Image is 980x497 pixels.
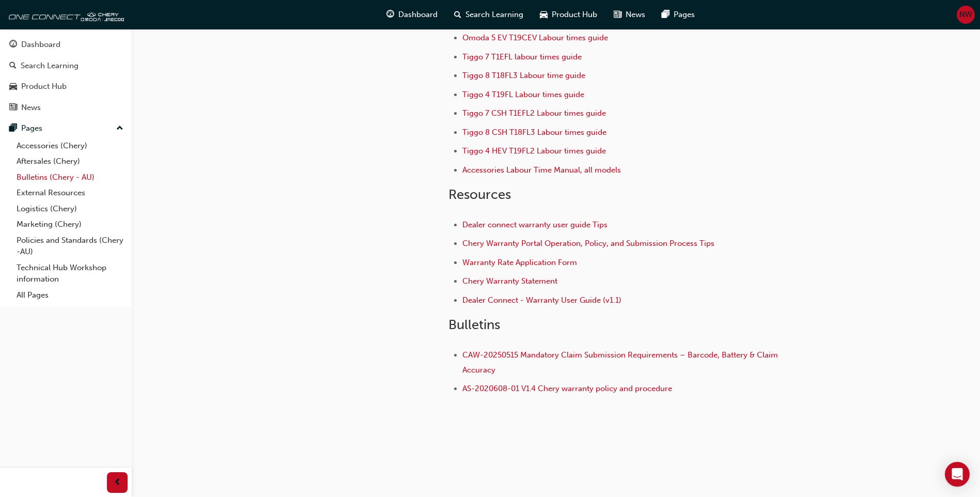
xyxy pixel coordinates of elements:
[654,4,703,25] a: pages-iconPages
[12,138,128,154] a: Accessories (Chery)
[462,384,672,393] a: AS-2020608-01 V1.4 Chery warranty policy and procedure
[12,260,128,287] a: Technical Hub Workshop information
[462,296,621,305] a: Dealer Connect - Warranty User Guide (v1.1)
[448,187,511,203] span: Resources
[21,102,41,114] div: News
[959,9,972,21] span: NW
[462,108,606,118] a: Tiggo 7 CSH T1EFL2 Labour times guide
[605,4,654,25] a: news-iconNews
[662,8,670,21] span: pages-icon
[454,8,461,21] span: search-icon
[9,82,17,91] span: car-icon
[12,216,128,232] a: Marketing (Chery)
[5,4,124,25] img: oneconnect
[540,8,548,21] span: car-icon
[462,128,606,137] a: Tiggo 8 CSH T18FL3 Labour times guide
[448,317,500,333] span: Bulletins
[4,77,128,96] a: Product Hub
[12,201,128,217] a: Logistics (Chery)
[116,122,123,135] span: up-icon
[945,462,970,487] div: Open Intercom Messenger
[12,232,128,260] a: Policies and Standards (Chery -AU)
[462,90,584,99] a: Tiggo 4 T19FL Labour times guide
[465,9,523,21] span: Search Learning
[462,258,577,267] a: Warranty Rate Application Form
[462,239,714,248] a: Chery Warranty Portal Operation, Policy, and Submission Process Tips
[12,153,128,169] a: Aftersales (Chery)
[462,71,585,80] a: Tiggo 8 T18FL3 Labour time guide
[4,119,128,138] button: Pages
[614,8,621,21] span: news-icon
[21,122,42,134] div: Pages
[378,4,446,25] a: guage-iconDashboard
[552,9,597,21] span: Product Hub
[462,276,557,286] a: Chery Warranty Statement
[12,169,128,185] a: Bulletins (Chery - AU)
[4,56,128,75] a: Search Learning
[114,476,121,489] span: prev-icon
[9,103,17,113] span: news-icon
[4,35,128,54] a: Dashboard
[12,185,128,201] a: External Resources
[386,8,394,21] span: guage-icon
[462,146,606,156] a: Tiggo 4 HEV T19FL2 Labour times guide
[532,4,605,25] a: car-iconProduct Hub
[626,9,645,21] span: News
[9,124,17,133] span: pages-icon
[462,52,582,61] a: Tiggo 7 T1EFL labour times guide
[9,61,17,71] span: search-icon
[4,33,128,119] button: DashboardSearch LearningProduct HubNews
[462,350,780,375] a: CAW-20250515 Mandatory Claim Submission Requirements – Barcode, Battery & Claim Accuracy
[21,81,67,92] div: Product Hub
[4,98,128,117] a: News
[462,165,621,175] a: Accessories Labour Time Manual, all models
[21,39,60,51] div: Dashboard
[9,40,17,50] span: guage-icon
[957,6,975,24] button: NW
[446,4,532,25] a: search-iconSearch Learning
[462,33,608,42] a: Omoda 5 EV T19CEV Labour times guide
[674,9,695,21] span: Pages
[398,9,438,21] span: Dashboard
[462,220,608,229] a: Dealer connect warranty user guide Tips
[21,60,79,72] div: Search Learning
[12,287,128,303] a: All Pages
